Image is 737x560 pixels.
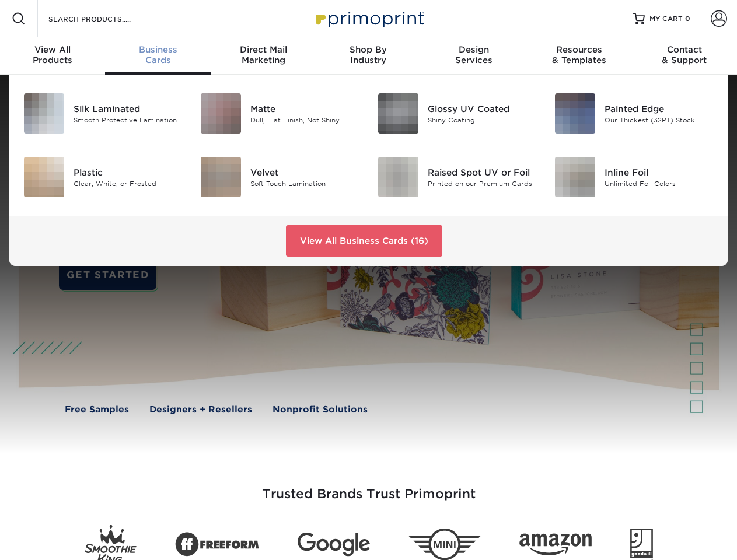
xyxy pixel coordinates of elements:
a: Painted Edge Business Cards Painted Edge Our Thickest (32PT) Stock [554,89,714,138]
img: Goodwill [630,528,653,560]
a: Contact& Support [632,37,737,75]
a: Velvet Business Cards Velvet Soft Touch Lamination [200,152,359,202]
a: Inline Foil Business Cards Inline Foil Unlimited Foil Colors [554,152,714,202]
div: Plastic [74,166,183,178]
div: Smooth Protective Lamination [74,115,183,125]
iframe: Google Customer Reviews [3,524,99,556]
div: Glossy UV Coated [428,102,537,115]
img: Matte Business Cards [201,93,241,134]
a: Silk Laminated Business Cards Silk Laminated Smooth Protective Lamination [23,89,183,138]
span: Resources [526,44,631,55]
img: Primoprint [310,6,427,31]
div: Clear, White, or Frosted [74,178,183,188]
img: Silk Laminated Business Cards [24,93,64,134]
span: Shop By [316,44,421,55]
img: Glossy UV Coated Business Cards [378,93,418,134]
div: Printed on our Premium Cards [428,178,537,188]
a: BusinessCards [105,37,210,75]
span: Design [421,44,526,55]
h3: Trusted Brands Trust Primoprint [27,459,710,516]
div: Our Thickest (32PT) Stock [605,115,714,125]
span: MY CART [649,14,683,24]
div: Raised Spot UV or Foil [428,166,537,178]
div: Inline Foil [605,166,714,178]
div: Matte [250,102,359,115]
input: SEARCH PRODUCTS..... [47,12,161,26]
div: Marketing [211,44,316,65]
img: Raised Spot UV or Foil Business Cards [378,157,418,197]
div: Soft Touch Lamination [250,178,359,188]
img: Painted Edge Business Cards [555,93,595,134]
a: Plastic Business Cards Plastic Clear, White, or Frosted [23,152,183,202]
div: & Templates [526,44,631,65]
div: Shiny Coating [428,115,537,125]
a: Raised Spot UV or Foil Business Cards Raised Spot UV or Foil Printed on our Premium Cards [378,152,537,202]
a: Matte Business Cards Matte Dull, Flat Finish, Not Shiny [200,89,359,138]
a: DesignServices [421,37,526,75]
div: Industry [316,44,421,65]
a: Glossy UV Coated Business Cards Glossy UV Coated Shiny Coating [378,89,537,138]
span: 0 [685,15,690,23]
div: Unlimited Foil Colors [605,178,714,188]
div: Velvet [250,166,359,178]
a: Shop ByIndustry [316,37,421,75]
img: Inline Foil Business Cards [555,157,595,197]
div: Cards [105,44,210,65]
img: Amazon [519,534,592,556]
span: Direct Mail [211,44,316,55]
img: Velvet Business Cards [201,157,241,197]
a: Resources& Templates [526,37,631,75]
div: & Support [632,44,737,65]
div: Silk Laminated [74,102,183,115]
img: Plastic Business Cards [24,157,64,197]
img: Google [298,533,370,556]
a: Direct MailMarketing [211,37,316,75]
div: Painted Edge [605,102,714,115]
div: Services [421,44,526,65]
span: Contact [632,44,737,55]
a: View All Business Cards (16) [286,225,442,257]
div: Dull, Flat Finish, Not Shiny [250,115,359,125]
span: Business [105,44,210,55]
